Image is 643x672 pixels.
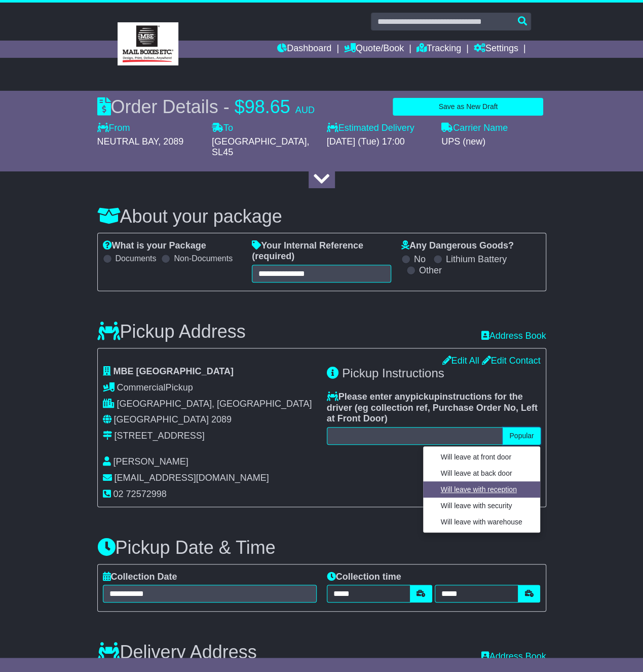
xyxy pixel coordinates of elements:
[103,382,317,394] div: Pickup
[442,356,479,366] a: Edit All
[446,254,507,265] label: Lithium Battery
[114,489,167,499] span: 02 72572998
[115,473,269,483] span: [EMAIL_ADDRESS][DOMAIN_NAME]
[97,136,159,147] span: NEUTRAL BAY
[97,538,546,558] h3: Pickup Date & Time
[474,41,518,58] a: Settings
[431,483,533,497] a: Will leave with reception
[245,96,290,117] span: 98.65
[114,366,234,376] span: MBE [GEOGRAPHIC_DATA]
[295,105,315,115] span: AUD
[97,642,257,662] h3: Delivery Address
[481,331,546,342] a: Address Book
[116,254,157,263] label: Documents
[117,382,166,393] span: Commercial
[344,41,404,58] a: Quote/Book
[252,240,391,262] label: Your Internal Reference (required)
[481,356,540,366] a: Edit Contact
[327,403,538,424] span: eg collection ref, Purchase Order No, Left at Front Door
[401,240,514,252] label: Any Dangerous Goods?
[441,136,546,148] div: UPS (new)
[103,572,177,583] label: Collection Date
[174,254,233,263] label: Non-Documents
[431,450,533,464] a: Will leave at front door
[393,98,543,116] button: Save as New Draft
[481,651,546,661] a: Address Book
[503,427,540,445] button: Popular
[277,41,331,58] a: Dashboard
[212,123,233,134] label: To
[414,254,426,265] label: No
[419,265,442,276] label: Other
[97,123,130,134] label: From
[327,136,432,148] div: [DATE] (Tue) 17:00
[97,206,546,227] h3: About your package
[342,366,444,380] span: Pickup Instructions
[441,123,508,134] label: Carrier Name
[327,572,401,583] label: Collection time
[117,399,312,409] span: [GEOGRAPHIC_DATA], [GEOGRAPHIC_DATA]
[114,414,209,425] span: [GEOGRAPHIC_DATA]
[212,136,307,147] span: [GEOGRAPHIC_DATA]
[235,96,245,117] span: $
[103,240,206,252] label: What is your Package
[212,136,309,158] span: , SL45
[211,414,232,425] span: 2089
[431,515,533,529] a: Will leave with warehouse
[431,467,533,480] a: Will leave at back door
[115,431,205,442] div: [STREET_ADDRESS]
[97,322,246,342] h3: Pickup Address
[97,96,315,118] div: Order Details -
[114,456,188,467] span: [PERSON_NAME]
[327,123,432,134] label: Estimated Delivery
[410,392,440,402] span: pickup
[431,499,533,513] a: Will leave with security
[417,41,461,58] a: Tracking
[158,136,183,147] span: , 2089
[327,392,541,425] label: Please enter any instructions for the driver ( )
